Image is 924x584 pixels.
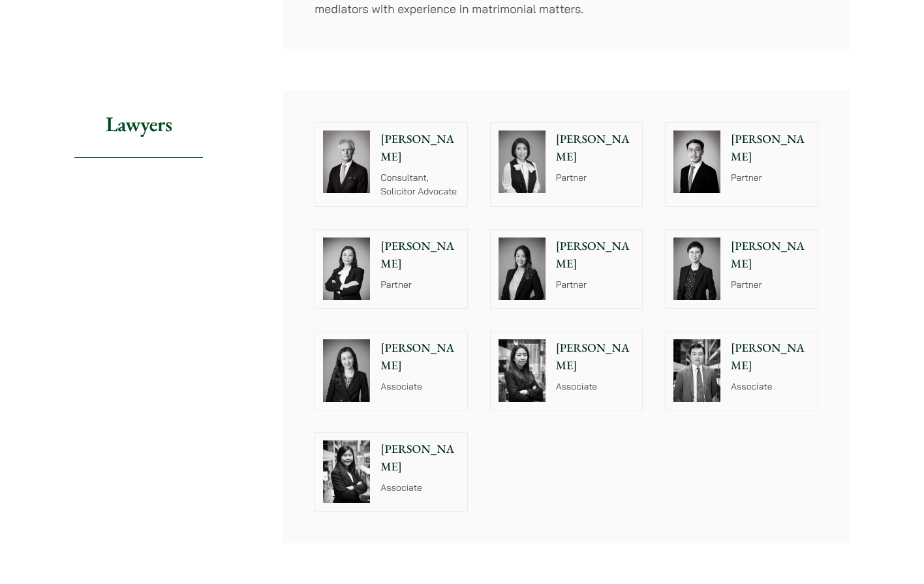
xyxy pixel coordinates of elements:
[731,380,810,393] p: Associate
[665,229,818,309] a: [PERSON_NAME] Partner
[74,91,203,158] h2: Lawyers
[731,238,810,273] p: [PERSON_NAME]
[380,440,459,476] p: [PERSON_NAME]
[556,131,635,166] p: [PERSON_NAME]
[731,131,810,166] p: [PERSON_NAME]
[556,380,635,393] p: Associate
[665,331,818,410] a: [PERSON_NAME] Associate
[490,331,643,410] a: [PERSON_NAME] Associate
[731,278,810,292] p: Partner
[731,339,810,375] p: [PERSON_NAME]
[380,481,459,495] p: Associate
[380,131,459,166] p: [PERSON_NAME]
[315,229,468,309] a: [PERSON_NAME] Partner
[380,380,459,393] p: Associate
[490,229,643,309] a: [PERSON_NAME] Partner
[665,122,818,207] a: [PERSON_NAME] Partner
[556,171,635,185] p: Partner
[556,238,635,273] p: [PERSON_NAME]
[315,432,468,512] a: [PERSON_NAME] Associate
[556,339,635,375] p: [PERSON_NAME]
[315,331,468,410] a: [PERSON_NAME] Associate
[731,171,810,185] p: Partner
[315,122,468,207] a: [PERSON_NAME] Consultant, Solicitor Advocate
[556,278,635,292] p: Partner
[380,171,459,198] p: Consultant, Solicitor Advocate
[490,122,643,207] a: [PERSON_NAME] Partner
[380,339,459,375] p: [PERSON_NAME]
[380,278,459,292] p: Partner
[380,238,459,273] p: [PERSON_NAME]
